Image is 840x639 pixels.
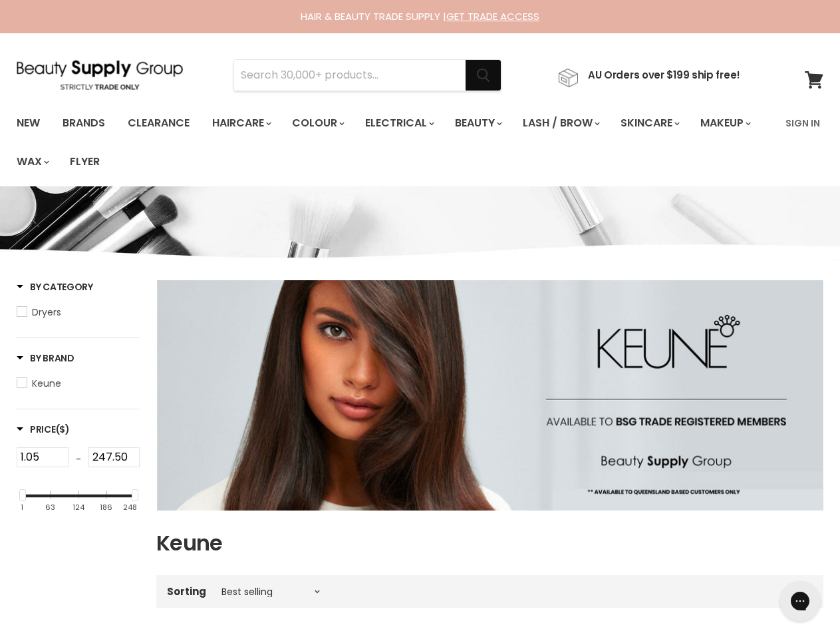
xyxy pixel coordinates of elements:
[7,109,50,137] a: New
[32,377,61,390] span: Keune
[56,423,70,436] span: ($)
[7,148,57,176] a: Wax
[21,503,23,512] div: 1
[513,109,608,137] a: Lash / Brow
[53,109,115,137] a: Brands
[611,109,688,137] a: Skincare
[17,305,140,319] a: Dryers
[118,109,200,137] a: Clearance
[156,529,823,557] h1: Keune
[17,447,69,467] input: Min Price
[773,576,827,626] iframe: Gorgias live chat messenger
[156,280,823,511] img: KEUNE hair products, Keune colour. Keune retail, Keune for Trade
[202,109,279,137] a: Haircare
[32,306,61,319] span: Dryers
[69,447,88,471] div: -
[17,351,74,365] h3: By Brand
[72,503,84,512] div: 124
[690,109,759,137] a: Makeup
[123,503,137,512] div: 248
[446,9,539,23] a: GET TRADE ACCESS
[45,503,55,512] div: 63
[355,109,442,137] a: Electrical
[88,447,140,467] input: Max Price
[466,60,501,91] button: Search
[17,423,70,436] span: Price
[60,148,110,176] a: Flyer
[777,109,828,137] a: Sign In
[17,280,93,294] h3: By Category
[7,104,777,181] ul: Main menu
[17,423,70,436] h3: Price($)
[282,109,352,137] a: Colour
[233,59,501,91] form: Product
[17,376,140,391] a: Keune
[445,109,510,137] a: Beauty
[167,586,206,597] label: Sorting
[100,503,112,512] div: 186
[234,60,466,91] input: Search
